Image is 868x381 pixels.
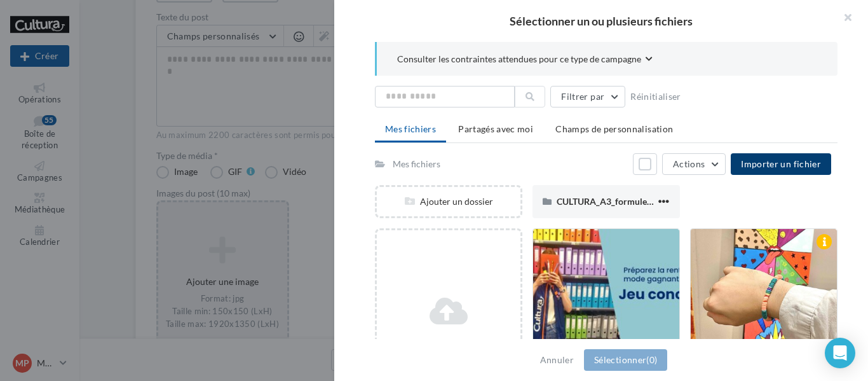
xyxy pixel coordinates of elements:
button: Consulter les contraintes attendues pour ce type de campagne [397,52,653,68]
button: Annuler [535,352,579,368]
button: Actions [662,153,726,175]
span: Mes fichiers [385,123,436,134]
span: Champs de personnalisation [555,123,673,134]
div: Mes fichiers [393,158,440,170]
div: Open Intercom Messenger [825,338,855,368]
span: Actions [673,158,705,169]
span: Consulter les contraintes attendues pour ce type de campagne [397,53,641,66]
span: Partagés avec moi [458,123,533,134]
div: Ajouter un dossier [377,195,520,208]
span: Importer un fichier [741,158,821,169]
h2: Sélectionner un ou plusieurs fichiers [355,15,848,27]
button: Filtrer par [550,86,625,107]
button: Importer un fichier [731,153,831,175]
button: Réinitialiser [625,89,686,104]
div: Ajouter un fichier [382,336,515,349]
span: CULTURA_A3_formule_anniversaire_plongeoir1 (1) (1) [557,196,771,207]
span: (0) [646,354,657,365]
button: Sélectionner(0) [584,349,667,371]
